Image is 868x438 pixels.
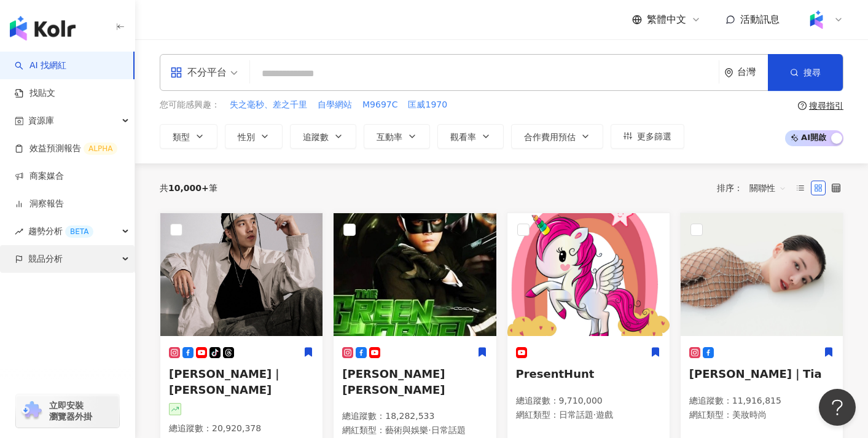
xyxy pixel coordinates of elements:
span: 類型 [173,132,190,142]
span: 繁體中文 [647,13,686,26]
span: 資源庫 [28,107,54,135]
span: 匡威1970 [408,99,447,111]
span: 美妝時尚 [732,410,767,420]
button: 更多篩選 [611,124,684,149]
span: 活動訊息 [740,14,780,25]
span: · [428,425,431,435]
span: 追蹤數 [303,132,329,142]
span: M9697C [362,99,397,111]
span: 合作費用預估 [524,132,576,142]
div: 不分平台 [170,63,227,82]
p: 總追蹤數 ： 18,282,533 [342,410,487,423]
span: 關聯性 [749,178,786,198]
img: KOL Avatar [507,213,670,336]
a: 找貼文 [15,87,55,100]
span: 互動率 [377,132,402,142]
div: 排序： [717,178,793,198]
span: 觀看率 [450,132,476,142]
button: 合作費用預估 [511,124,603,149]
p: 總追蹤數 ： 9,710,000 [516,395,661,407]
img: logo [10,16,76,41]
button: 性別 [225,124,283,149]
span: environment [724,68,733,77]
button: 自學網站 [317,98,353,112]
span: 立即安裝 瀏覽器外掛 [49,400,92,422]
span: [PERSON_NAME]｜Tia [689,367,822,380]
span: [PERSON_NAME] [PERSON_NAME] [342,367,445,396]
span: question-circle [798,101,807,110]
img: chrome extension [20,401,44,421]
span: · [593,410,596,420]
img: KOL Avatar [681,213,843,336]
iframe: Help Scout Beacon - Open [819,389,856,426]
button: 類型 [160,124,217,149]
img: KOL Avatar [334,213,496,336]
span: 您可能感興趣： [160,99,220,111]
div: 搜尋指引 [809,101,843,111]
span: 性別 [238,132,255,142]
a: chrome extension立即安裝 瀏覽器外掛 [16,394,119,428]
a: searchAI 找網紅 [15,60,66,72]
p: 網紅類型 ： [689,409,834,421]
button: M9697C [362,98,398,112]
span: 遊戲 [596,410,613,420]
p: 總追蹤數 ： 11,916,815 [689,395,834,407]
span: [PERSON_NAME]｜[PERSON_NAME] [169,367,283,396]
button: 失之毫秒、差之千里 [229,98,308,112]
div: 台灣 [737,67,768,77]
button: 匡威1970 [407,98,448,112]
a: 洞察報告 [15,198,64,210]
span: 更多篩選 [637,131,671,141]
button: 互動率 [364,124,430,149]
p: 網紅類型 ： [342,424,487,437]
span: 搜尋 [803,68,821,77]
img: KOL Avatar [160,213,323,336]
a: 商案媒合 [15,170,64,182]
span: appstore [170,66,182,79]
span: 藝術與娛樂 [385,425,428,435]
button: 追蹤數 [290,124,356,149]
p: 網紅類型 ： [516,409,661,421]
p: 總追蹤數 ： 20,920,378 [169,423,314,435]
div: 共 筆 [160,183,217,193]
div: BETA [65,225,93,238]
span: 競品分析 [28,245,63,273]
span: PresentHunt [516,367,595,380]
a: 效益預測報告ALPHA [15,143,117,155]
span: 日常話題 [431,425,466,435]
span: 趨勢分析 [28,217,93,245]
span: 日常話題 [559,410,593,420]
img: Kolr%20app%20icon%20%281%29.png [805,8,828,31]
span: 失之毫秒、差之千里 [230,99,307,111]
button: 搜尋 [768,54,843,91]
span: rise [15,227,23,236]
span: 自學網站 [318,99,352,111]
span: 10,000+ [168,183,209,193]
button: 觀看率 [437,124,504,149]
